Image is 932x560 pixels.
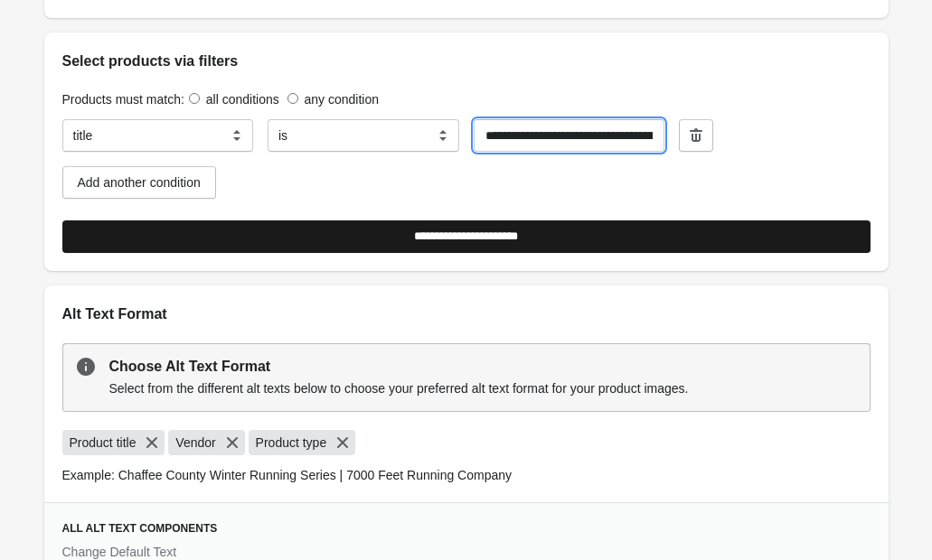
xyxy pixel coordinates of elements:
[305,92,380,107] label: any condition
[62,521,871,536] h3: All Alt Text Components
[109,379,856,397] p: Select from the different alt texts below to choose your preferred alt text format for your produ...
[62,545,177,559] span: translation missing: en.alt_text.change_default_text
[62,303,871,325] h2: Alt Text Format
[175,434,215,452] span: Vendor
[256,434,327,452] span: Product type
[62,166,216,199] button: Add another condition
[206,92,279,107] label: all conditions
[70,434,137,452] span: Product title
[78,175,201,190] div: Add another condition
[62,466,871,484] p: Example: Chaffee County Winter Running Series | 7000 Feet Running Company
[62,51,871,72] h2: Select products via filters
[62,90,871,108] div: Products must match:
[109,356,856,378] p: Choose Alt Text Format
